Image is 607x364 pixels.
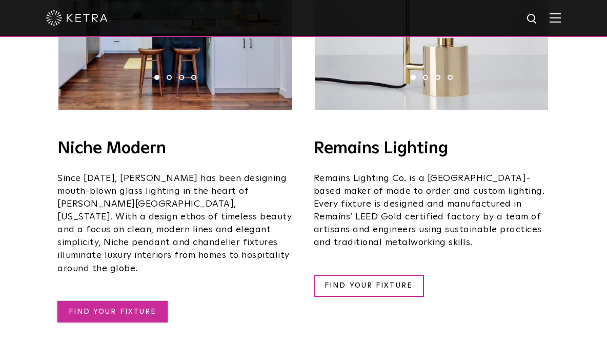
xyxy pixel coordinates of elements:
[57,301,168,323] a: FIND YOUR FIXTURE
[46,10,108,26] img: ketra-logo-2019-white
[550,13,561,23] img: Hamburger%20Nav.svg
[526,13,539,26] img: search icon
[314,275,424,297] a: FIND YOUR FIXTURE
[314,172,550,249] p: Remains Lighting Co. is a [GEOGRAPHIC_DATA]-based maker of made to order and custom lighting. Eve...
[57,172,293,275] p: Since [DATE], [PERSON_NAME] has been designing mouth-blown glass lighting in the heart of [PERSON...
[314,140,550,157] h4: Remains Lighting​
[57,140,293,157] h4: Niche Modern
